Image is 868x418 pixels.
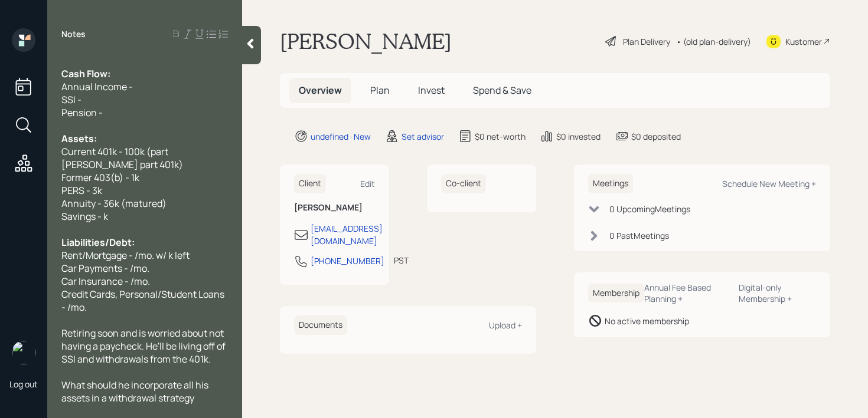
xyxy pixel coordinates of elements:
[61,171,139,184] span: Former 403(b) - 1k
[61,262,149,275] span: Car Payments - /mo.
[61,197,167,210] span: Annuity - 36k (matured)
[61,288,226,314] span: Credit Cards, Personal/Student Loans - /mo.
[61,145,183,171] span: Current 401k - 100k (part [PERSON_NAME] part 401k)
[609,203,690,215] div: 0 Upcoming Meeting s
[360,178,375,189] div: Edit
[644,282,729,304] div: Annual Fee Based Planning +
[394,254,409,266] div: PST
[294,203,375,213] h6: [PERSON_NAME]
[294,174,326,193] h6: Client
[441,174,486,193] h6: Co-client
[61,275,150,288] span: Car Insurance - /mo.
[631,130,681,143] div: $0 deposited
[556,130,601,143] div: $0 invested
[475,130,526,143] div: $0 net-worth
[12,341,35,364] img: retirable_logo.png
[61,132,97,145] span: Assets:
[299,84,342,97] span: Overview
[61,210,108,223] span: Savings - k
[785,35,822,48] div: Kustomer
[588,284,644,303] h6: Membership
[473,84,531,97] span: Spend & Save
[676,35,751,48] div: • (old plan-delivery)
[588,174,633,193] h6: Meetings
[61,249,190,262] span: Rent/Mortgage - /mo. w/ k left
[61,106,103,119] span: Pension -
[61,378,210,404] span: What should he incorporate all his assets in a withdrawal strategy
[605,315,689,327] div: No active membership
[623,35,670,48] div: Plan Delivery
[61,28,86,40] label: Notes
[280,28,452,54] h1: [PERSON_NAME]
[61,80,133,93] span: Annual Income -
[294,315,347,335] h6: Documents
[739,282,816,304] div: Digital-only Membership +
[61,184,102,197] span: PERS - 3k
[722,178,816,189] div: Schedule New Meeting +
[402,130,444,143] div: Set advisor
[489,320,522,331] div: Upload +
[609,229,669,242] div: 0 Past Meeting s
[311,130,371,143] div: undefined · New
[311,222,383,247] div: [EMAIL_ADDRESS][DOMAIN_NAME]
[370,84,390,97] span: Plan
[311,255,384,267] div: [PHONE_NUMBER]
[61,67,110,80] span: Cash Flow:
[61,327,227,366] span: Retiring soon and is worried about not having a paycheck. He'll be living off of SSI and withdraw...
[418,84,445,97] span: Invest
[61,93,81,106] span: SSI -
[9,378,38,390] div: Log out
[61,236,135,249] span: Liabilities/Debt:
